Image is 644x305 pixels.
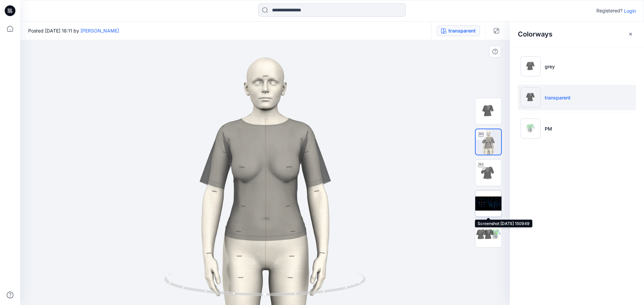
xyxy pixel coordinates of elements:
[596,7,623,15] p: Registered?
[518,30,552,38] h2: Colorways
[545,125,552,132] p: PM
[475,190,501,217] img: Screenshot 2025-09-15 150949
[448,27,476,34] div: transparent
[476,129,501,155] img: UTG top 2
[28,27,119,34] span: Posted [DATE] 18:11 by
[521,56,541,76] img: grey
[521,119,541,139] img: PM
[475,98,501,124] img: UTG top 1
[475,160,501,186] img: UTG top 3
[80,28,119,33] a: [PERSON_NAME]
[545,63,555,70] p: grey
[545,94,571,101] p: transparent
[437,25,480,36] button: transparent
[475,226,501,242] img: All colorways
[624,7,636,14] p: Login
[521,87,541,107] img: transparent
